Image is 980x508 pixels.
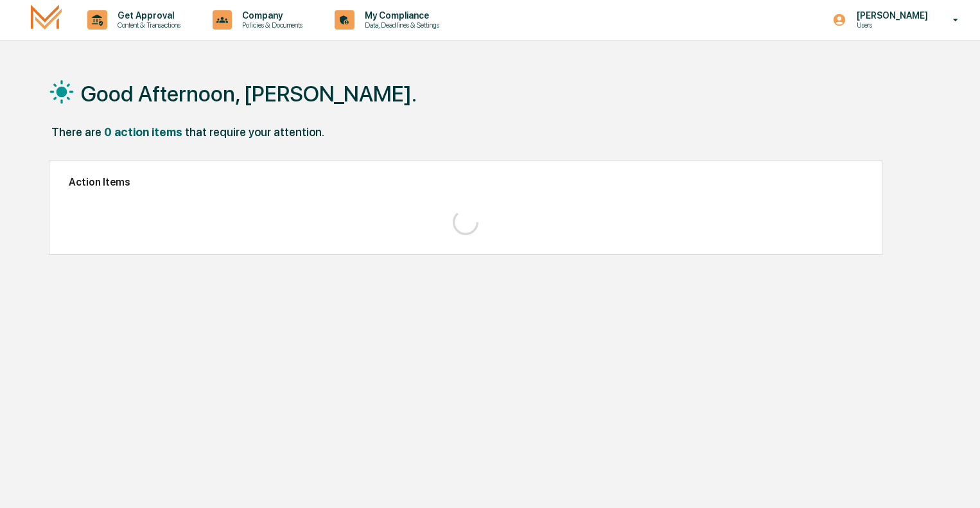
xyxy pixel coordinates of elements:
[107,10,187,21] p: Get Approval
[846,21,934,30] p: Users
[354,21,446,30] p: Data, Deadlines & Settings
[107,21,187,30] p: Content & Transactions
[31,4,62,35] img: logo
[69,176,862,188] h2: Action Items
[846,10,934,21] p: [PERSON_NAME]
[354,10,446,21] p: My Compliance
[51,125,101,139] div: There are
[232,21,309,30] p: Policies & Documents
[104,125,182,139] div: 0 action items
[81,81,417,107] h1: Good Afternoon, [PERSON_NAME].
[232,10,309,21] p: Company
[185,125,324,139] div: that require your attention.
